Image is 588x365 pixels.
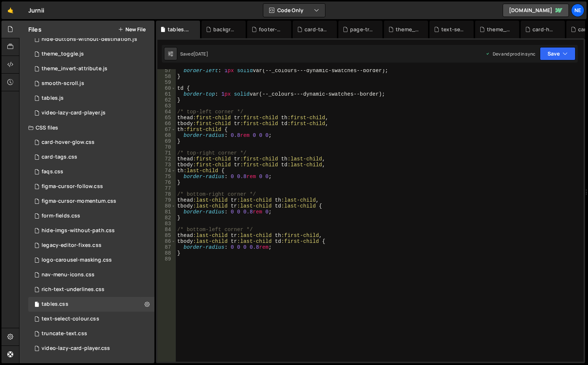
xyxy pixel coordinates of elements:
div: tables.css [42,301,68,308]
div: Saved [180,51,208,57]
div: Dev and prod in sync [485,51,535,57]
div: 16694/46845.css [28,150,154,164]
div: 59 [157,79,176,85]
div: 16694/45896.js [28,106,154,120]
div: 69 [157,138,176,144]
div: nav-menu-icons.css [42,272,95,278]
div: tables.css [168,26,191,33]
div: 71 [157,150,176,156]
div: 16694/47249.css [28,297,154,312]
div: video-lazy-card-player.css [42,345,110,352]
button: Save [540,47,575,60]
div: 16694/45610.css [28,282,154,297]
div: card-tags.css [304,26,328,33]
a: [DOMAIN_NAME] [503,4,569,17]
div: 16694/47139.css [28,238,154,253]
div: card-tags.css [42,154,77,160]
div: 78 [157,191,176,197]
div: 68 [157,132,176,138]
div: 64 [157,109,176,115]
div: 16694/45728.css [28,326,154,341]
div: text-select-colour.css [42,316,99,322]
div: 16694/45748.css [28,209,154,223]
div: card-hover-glow.js [532,26,556,33]
div: card-hover-glow.css [42,139,95,146]
div: 65 [157,115,176,121]
div: 77 [157,185,176,191]
div: 16694/46846.css [28,223,154,238]
div: 57 [157,68,176,74]
div: [DATE] [193,51,208,57]
div: 16694/45746.css [28,164,154,179]
div: 16694/45729.css [28,253,154,267]
div: hide-buttons-without-destination.js [42,36,137,43]
div: 87 [157,244,176,250]
div: 83 [157,221,176,227]
div: 75 [157,174,176,180]
div: 88 [157,250,176,256]
div: smooth-scroll.js [42,80,84,87]
div: background-squares.js [213,26,237,33]
div: 85 [157,233,176,238]
div: 61 [157,91,176,97]
div: footer-squares.js [259,26,282,33]
div: 80 [157,203,176,209]
div: figma-cursor-follow.css [42,183,103,190]
div: video-lazy-card-player.js [42,110,106,116]
div: truncate-text.css [42,330,87,337]
div: theme_toggle.js [42,51,84,57]
div: 63 [157,103,176,109]
button: Code Only [263,4,325,17]
div: 70 [157,144,176,150]
div: logo-carousel-masking.css [42,257,112,263]
div: 16694/47250.js [28,91,154,106]
div: smooth-scroll.js [28,76,154,91]
div: 16694/46553.js [28,61,154,76]
div: theme_invert-attribute.js [487,26,510,33]
div: 76 [157,180,176,185]
button: New File [118,26,146,32]
div: 66 [157,121,176,127]
div: Jurnii [28,6,44,15]
div: 62 [157,97,176,103]
div: 60 [157,85,176,91]
div: 58 [157,74,176,79]
div: 16694/47633.css [28,135,154,150]
div: 67 [157,127,176,132]
div: rich-text-underlines.css [42,286,104,293]
div: text-select-colour.css [441,26,465,33]
div: theme_toggle.js [396,26,419,33]
a: Ne [571,4,584,17]
div: 16694/47252.css [28,194,154,209]
div: 72 [157,156,176,162]
div: 74 [157,168,176,174]
div: form-fields.css [42,213,80,219]
div: 16694/45897.css [28,341,154,356]
div: 16694/45914.js [28,32,154,47]
div: figma-cursor-momentum.css [42,198,116,205]
div: 81 [157,209,176,215]
div: theme_invert-attribute.js [42,65,107,72]
div: hide-imgs-without-path.css [42,227,115,234]
div: 16694/46218.css [28,267,154,282]
div: legacy-editor-fixes.css [42,242,101,249]
h2: Files [28,25,42,33]
div: faqs.css [42,169,63,175]
div: 16694/47812.css [28,312,154,326]
div: 73 [157,162,176,168]
div: 86 [157,238,176,244]
div: 84 [157,227,176,233]
div: tables.js [42,95,64,102]
div: 82 [157,215,176,221]
a: 🤙 [1,1,19,19]
div: 89 [157,256,176,262]
div: 79 [157,197,176,203]
div: page-transition-out.js [350,26,374,33]
div: CSS files [19,120,154,135]
div: 16694/46743.css [28,179,154,194]
div: 16694/47813.js [28,47,154,61]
